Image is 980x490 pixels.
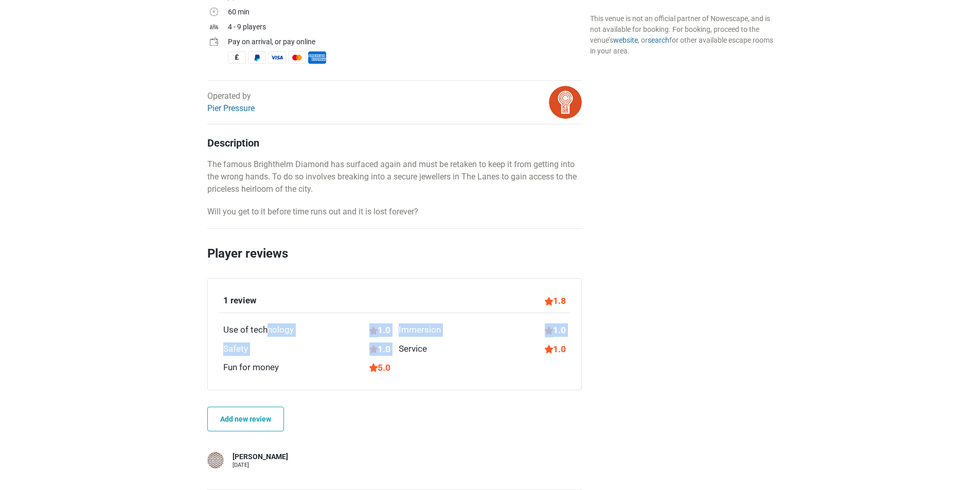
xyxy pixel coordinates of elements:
div: 5.0 [369,361,390,374]
img: bitmap.png [549,86,582,119]
a: Add new review [207,407,284,431]
div: [PERSON_NAME] [233,452,288,462]
div: Operated by [207,90,255,115]
td: 60 min [228,6,582,21]
p: The famous Brighthelm Diamond has surfaced again and must be retaken to keep it from getting into... [207,158,582,195]
span: MasterCard [288,51,306,64]
div: 1.8 [545,294,566,307]
div: Use of technology [223,323,294,337]
h2: Player reviews [207,244,582,278]
a: Pier Pressure [207,103,255,113]
div: 1 review [223,294,256,307]
a: search [648,36,669,44]
div: Service [399,342,427,356]
span: Cash [228,51,246,64]
div: 1.0 [545,323,566,337]
h4: Description [207,137,582,149]
td: 4 - 9 players [228,21,582,35]
a: website [613,36,638,44]
p: Will you get to it before time runs out and it is lost forever? [207,206,582,218]
span: PayPal [248,51,266,64]
div: This venue is not an official partner of Nowescape, and is not available for booking. For booking... [590,13,773,57]
span: Visa [268,51,286,64]
div: Fun for money [223,361,279,374]
div: Pay on arrival, or pay online [228,37,582,47]
div: 1.0 [369,323,390,337]
div: Immersion [399,323,441,337]
div: 1.0 [545,342,566,356]
span: American Express [308,51,326,64]
div: [DATE] [233,462,288,468]
div: Safety [223,342,248,356]
div: 1.0 [369,342,390,356]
